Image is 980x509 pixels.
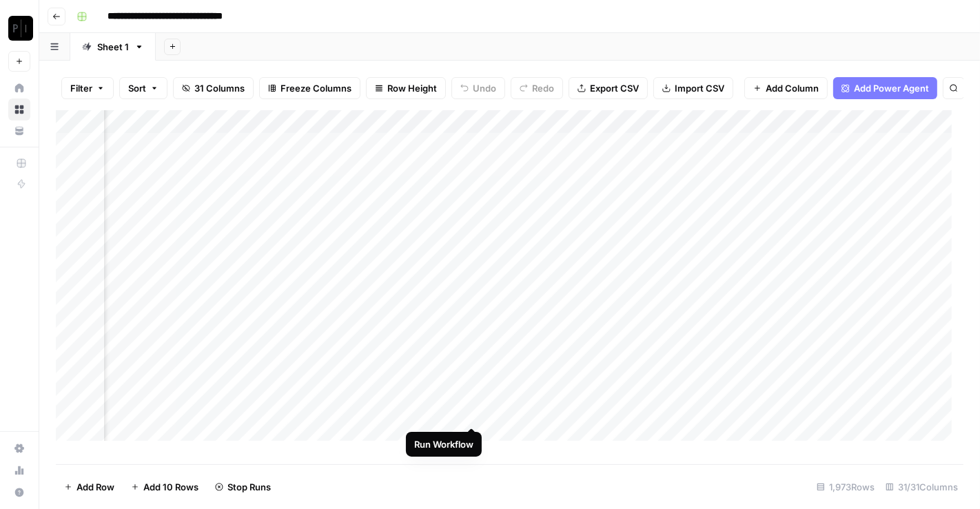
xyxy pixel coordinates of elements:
[511,77,563,99] button: Redo
[8,120,30,142] a: Your Data
[473,81,496,95] span: Undo
[76,480,114,494] span: Add Row
[61,77,114,99] button: Filter
[387,81,437,95] span: Row Height
[414,437,473,451] div: Run Workflow
[833,77,937,99] button: Add Power Agent
[8,459,30,481] a: Usage
[811,476,880,498] div: 1,973 Rows
[8,437,30,459] a: Settings
[173,77,254,99] button: 31 Columns
[128,81,146,95] span: Sort
[70,33,156,61] a: Sheet 1
[854,81,929,95] span: Add Power Agent
[194,81,245,95] span: 31 Columns
[119,77,167,99] button: Sort
[569,77,648,99] button: Export CSV
[227,480,271,494] span: Stop Runs
[70,81,92,95] span: Filter
[280,81,351,95] span: Freeze Columns
[590,81,639,95] span: Export CSV
[744,77,828,99] button: Add Column
[259,77,360,99] button: Freeze Columns
[97,40,129,54] div: Sheet 1
[123,476,207,498] button: Add 10 Rows
[880,476,963,498] div: 31/31 Columns
[143,480,198,494] span: Add 10 Rows
[8,16,33,41] img: Paragon (Prod) Logo
[675,81,724,95] span: Import CSV
[8,77,30,99] a: Home
[653,77,733,99] button: Import CSV
[8,98,30,121] a: Browse
[451,77,505,99] button: Undo
[766,81,819,95] span: Add Column
[207,476,279,498] button: Stop Runs
[56,476,123,498] button: Add Row
[8,11,30,45] button: Workspace: Paragon (Prod)
[532,81,554,95] span: Redo
[366,77,446,99] button: Row Height
[8,481,30,503] button: Help + Support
